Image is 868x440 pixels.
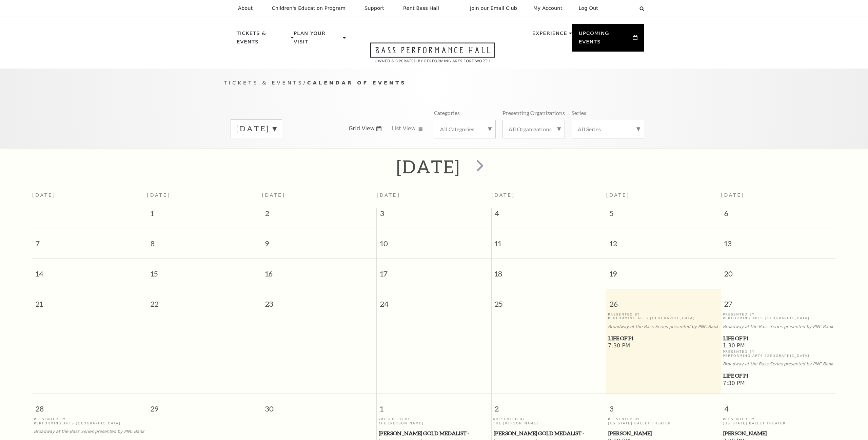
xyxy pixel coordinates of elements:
[34,417,145,425] p: Presented By Performing Arts [GEOGRAPHIC_DATA]
[723,417,834,425] p: Presented By [US_STATE] Ballet Theater
[32,394,147,417] span: 28
[608,342,719,350] span: 7:30 PM
[608,417,719,425] p: Presented By [US_STATE] Ballet Theater
[608,429,719,438] span: [PERSON_NAME]
[147,229,262,252] span: 8
[723,334,834,343] span: Life of Pi
[723,380,834,387] span: 7:30 PM
[493,417,605,425] p: Presented By The [PERSON_NAME]
[434,109,460,116] p: Categories
[378,417,490,425] p: Presented By The [PERSON_NAME]
[608,334,719,343] span: Life of Pi
[721,394,836,417] span: 4
[492,259,606,282] span: 18
[723,350,834,358] p: Presented By Performing Arts [GEOGRAPHIC_DATA]
[262,192,285,198] span: [DATE]
[262,394,377,417] span: 30
[147,289,262,312] span: 22
[606,289,721,312] span: 26
[606,192,630,198] span: [DATE]
[723,371,834,380] span: Life of Pi
[723,324,834,329] p: Broadway at the Bass Series presented by PNC Bank
[32,188,147,208] th: [DATE]
[349,125,375,132] span: Grid View
[377,289,491,312] span: 24
[377,259,491,282] span: 17
[502,109,565,116] p: Presenting Organizations
[147,259,262,282] span: 15
[577,126,638,133] label: All Series
[262,259,377,282] span: 16
[34,429,145,434] p: Broadway at the Bass Series presented by PNC Bank
[147,192,171,198] span: [DATE]
[532,29,567,41] p: Experience
[294,29,341,50] p: Plan Your Visit
[579,29,631,50] p: Upcoming Events
[492,289,606,312] span: 25
[606,259,721,282] span: 19
[377,192,400,198] span: [DATE]
[609,5,633,12] select: Select:
[723,362,834,367] p: Broadway at the Bass Series presented by PNC Bank
[491,192,515,198] span: [DATE]
[147,394,262,417] span: 29
[492,229,606,252] span: 11
[272,5,346,11] p: Children's Education Program
[721,192,745,198] span: [DATE]
[307,80,407,85] span: Calendar of Events
[32,229,147,252] span: 7
[723,312,834,320] p: Presented By Performing Arts [GEOGRAPHIC_DATA]
[396,156,460,177] h2: [DATE]
[721,289,836,312] span: 27
[721,208,836,222] span: 6
[224,80,303,85] span: Tickets & Events
[262,289,377,312] span: 23
[377,229,491,252] span: 10
[377,208,491,222] span: 3
[147,208,262,222] span: 1
[492,208,606,222] span: 4
[224,79,644,87] p: /
[606,394,721,417] span: 3
[236,123,276,134] label: [DATE]
[572,109,586,116] p: Series
[32,289,147,312] span: 21
[403,5,439,11] p: Rent Bass Hall
[238,5,253,11] p: About
[723,342,834,350] span: 1:30 PM
[721,229,836,252] span: 13
[608,312,719,320] p: Presented By Performing Arts [GEOGRAPHIC_DATA]
[262,208,377,222] span: 2
[237,29,289,50] p: Tickets & Events
[262,229,377,252] span: 9
[606,208,721,222] span: 5
[440,126,490,133] label: All Categories
[721,259,836,282] span: 20
[364,5,384,11] p: Support
[508,126,559,133] label: All Organizations
[467,155,492,179] button: next
[606,229,721,252] span: 12
[723,429,834,438] span: [PERSON_NAME]
[492,394,606,417] span: 2
[608,324,719,329] p: Broadway at the Bass Series presented by PNC Bank
[392,125,416,132] span: List View
[377,394,491,417] span: 1
[32,259,147,282] span: 14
